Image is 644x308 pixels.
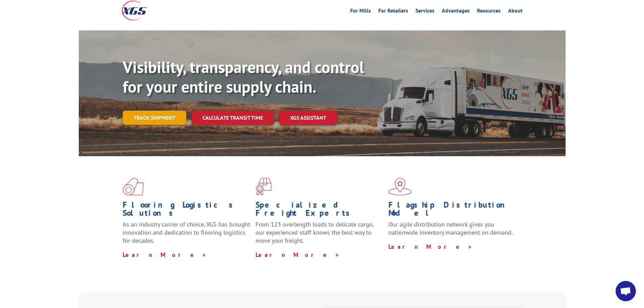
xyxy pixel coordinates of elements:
[123,251,207,259] a: Learn More >
[256,251,340,259] a: Learn More >
[192,111,274,125] a: Calculate transit time
[279,111,337,125] a: XGS ASSISTANT
[123,56,364,97] b: Visibility, transparency, and control for your entire supply chain.
[415,8,434,16] a: Services
[123,220,250,244] span: As an industry carrier of choice, XGS has brought innovation and dedication to flooring logistics...
[442,8,470,16] a: Advantages
[256,178,271,195] img: xgs-icon-focused-on-flooring-red
[388,201,516,220] h1: Flagship Distribution Model
[508,8,523,16] a: About
[477,8,501,16] a: Resources
[350,8,371,16] a: For Mills
[388,220,513,236] span: Our agile distribution network gives you nationwide inventory management on demand.
[616,281,636,301] div: Open chat
[378,8,408,16] a: For Retailers
[123,111,186,125] a: Track shipment
[388,178,412,195] img: xgs-icon-flagship-distribution-model-red
[388,243,473,251] a: Learn More >
[256,201,383,220] h1: Specialized Freight Experts
[123,178,144,195] img: xgs-icon-total-supply-chain-intelligence-red
[256,220,383,251] p: From 123 overlength loads to delicate cargo, our experienced staff knows the best way to move you...
[123,201,251,220] h1: Flooring Logistics Solutions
